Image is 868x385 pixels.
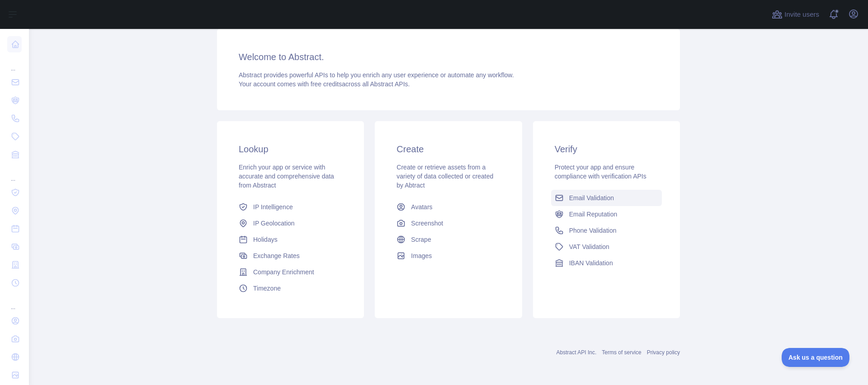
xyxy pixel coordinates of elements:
[393,248,504,264] a: Images
[551,239,662,255] a: VAT Validation
[569,242,609,251] span: VAT Validation
[239,51,658,63] h3: Welcome to Abstract.
[411,202,432,211] span: Avatars
[253,268,314,277] span: Company Enrichment
[784,9,819,20] span: Invite users
[411,219,443,228] span: Screenshot
[555,143,658,155] h3: Verify
[311,80,342,88] span: free credits
[235,199,346,215] a: IP Intelligence
[239,164,334,189] span: Enrich your app or service with accurate and comprehensive data from Abstract
[569,226,617,235] span: Phone Validation
[253,251,300,260] span: Exchange Rates
[396,143,500,155] h3: Create
[782,348,850,367] iframe: Toggle Customer Support
[253,284,281,293] span: Timezone
[551,255,662,271] a: IBAN Validation
[235,280,346,296] a: Timezone
[239,80,410,88] span: Your account comes with across all Abstract APIs.
[7,54,22,72] div: ...
[647,349,680,356] a: Privacy policy
[7,293,22,311] div: ...
[411,235,431,244] span: Scrape
[393,215,504,231] a: Screenshot
[551,222,662,239] a: Phone Validation
[235,231,346,248] a: Holidays
[555,164,646,180] span: Protect your app and ensure compliance with verification APIs
[235,264,346,280] a: Company Enrichment
[239,143,342,155] h3: Lookup
[551,190,662,206] a: Email Validation
[393,199,504,215] a: Avatars
[239,71,514,79] span: Abstract provides powerful APIs to help you enrich any user experience or automate any workflow.
[569,210,618,219] span: Email Reputation
[770,7,821,22] button: Invite users
[411,251,432,260] span: Images
[396,164,493,189] span: Create or retrieve assets from a variety of data collected or created by Abtract
[253,219,295,228] span: IP Geolocation
[569,193,614,202] span: Email Validation
[7,164,22,183] div: ...
[253,235,278,244] span: Holidays
[569,258,613,268] span: IBAN Validation
[253,202,293,211] span: IP Intelligence
[393,231,504,248] a: Scrape
[551,206,662,222] a: Email Reputation
[235,248,346,264] a: Exchange Rates
[602,349,641,356] a: Terms of service
[235,215,346,231] a: IP Geolocation
[557,349,597,356] a: Abstract API Inc.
